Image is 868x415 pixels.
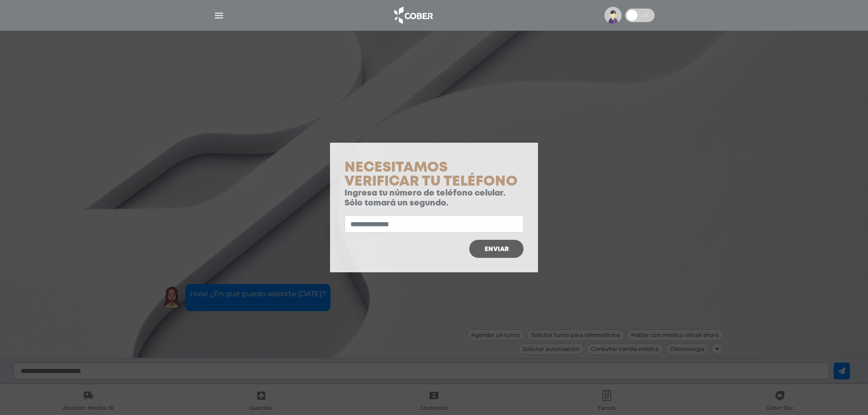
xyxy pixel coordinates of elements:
button: Enviar [469,240,524,258]
img: Cober_menu-lines-white.svg [213,10,225,21]
img: profile-placeholder.svg [604,7,622,24]
p: Ingresa tu número de teléfono celular. Sólo tomará un segundo. [344,189,524,208]
span: Necesitamos verificar tu teléfono [344,162,518,188]
img: logo_cober_home-white.png [389,5,437,26]
span: Enviar [485,246,509,252]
